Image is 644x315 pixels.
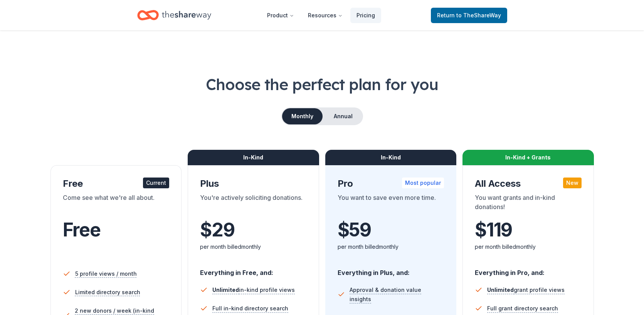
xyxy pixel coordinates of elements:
span: Limited directory search [75,288,140,297]
div: You want grants and in-kind donations! [475,193,582,214]
div: Plus [200,178,307,190]
div: Everything in Pro, and: [475,261,582,278]
div: In-Kind + Grants [462,150,594,165]
span: to TheShareWay [456,12,501,18]
div: per month billed monthly [475,242,582,251]
span: Full in-kind directory search [212,304,288,313]
button: Resources [302,8,349,23]
button: Product [261,8,300,23]
span: $ 59 [338,219,371,241]
div: You want to save even more time. [338,193,444,214]
span: Approval & donation value insights [350,285,444,304]
div: per month billed monthly [200,242,307,251]
span: grant profile views [487,287,565,293]
span: 5 profile views / month [75,269,137,278]
div: All Access [475,178,582,190]
div: Come see what we're all about. [63,193,170,214]
button: Monthly [282,108,323,124]
span: $ 119 [475,219,512,241]
div: Everything in Plus, and: [338,261,444,278]
div: Free [63,178,170,190]
div: New [563,178,582,188]
h1: Choose the perfect plan for you [31,74,613,95]
a: Home [137,6,211,24]
a: Pricing [350,8,381,23]
button: Annual [324,108,362,124]
span: in-kind profile views [212,287,295,293]
div: Current [143,178,169,188]
span: Return [437,11,501,20]
div: In-Kind [188,150,319,165]
span: Free [63,218,101,241]
div: Most popular [402,178,444,188]
div: You're actively soliciting donations. [200,193,307,214]
nav: Main [261,6,381,24]
div: In-Kind [325,150,457,165]
span: $ 29 [200,219,234,241]
a: Returnto TheShareWay [431,8,507,23]
div: per month billed monthly [338,242,444,251]
div: Everything in Free, and: [200,261,307,278]
span: Unlimited [212,287,239,293]
span: Unlimited [487,287,514,293]
div: Pro [338,178,444,190]
span: Full grant directory search [487,304,558,313]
